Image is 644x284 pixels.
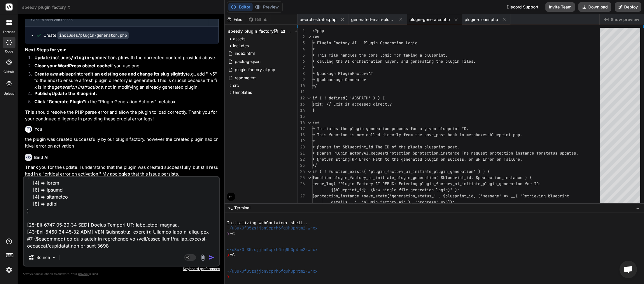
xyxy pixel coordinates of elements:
strong: Publish/Update the Blueprint. [34,91,97,96]
button: Editor [228,3,253,11]
span: >_ [228,205,232,211]
span: ❯ [227,231,230,236]
span: ~/u3uk0f35zsjjbn9cprh6fq9h0p4tm2-wnxx [227,269,318,274]
span: plugin-generator.php [409,17,450,22]
span: assets [233,36,245,42]
div: 9 [297,77,305,83]
h6: Bind AI [34,155,48,160]
div: 3 [297,40,305,46]
span: exit; // Exit if accessed directly [312,101,392,107]
span: Show preview [611,17,639,22]
div: 14 [297,107,305,113]
li: with the corrected content provided above. [30,55,219,63]
div: Click to open Workbench [31,17,203,22]
span: speedy_plugin_factory [228,28,274,34]
div: 26 [297,181,305,187]
div: 22 [297,156,305,162]
h6: You [34,126,42,132]
span: templates [233,90,252,95]
div: 7 [297,64,305,71]
span: privacy [78,272,89,276]
span: $protection_instance->save_state('generati [312,193,410,199]
div: 24 [297,169,305,175]
span: on_status_' . $blueprint_id, ['message' => __( 'Re [410,193,527,199]
span: details...', 'plugin-factory-ai' ), 'progress' => [331,199,445,205]
span: ave_post hook in metaboxes-blueprint.php. [427,132,522,137]
div: 16 [297,120,305,126]
em: generation instructions [54,84,103,90]
span: lugin on success, or WP_Error on failure. [427,157,522,162]
div: 23 [297,162,305,169]
p: Keyboard preferences [23,267,220,271]
span: trieving blueprint [527,193,569,199]
span: ^C [230,231,235,236]
span: ing the plugin files. [427,59,476,64]
button: Preview [253,3,281,11]
span: readme.txt [234,74,256,81]
img: Pick Models [52,255,57,260]
span: if ( ! function_exists( 'plugin_factory_ai_initiat [312,169,429,174]
span: plugin-cloner.php [465,17,498,22]
div: Click to collapse the range. [305,34,313,40]
button: − [635,203,640,213]
span: ❯ [227,253,230,258]
div: Click to collapse the range. [305,175,313,181]
span: * This file handles the core logic for taking a b [312,52,427,58]
span: ~/u3uk0f35zsjjbn9cprh6fq9h0p4tm2-wnxx [227,247,318,253]
label: Upload [3,91,15,96]
span: Terminal [234,205,250,211]
strong: Clear your WordPress object cache [34,63,110,69]
div: 2 [297,34,305,40]
span: ing plugin_factory_ai_initiate_plugin_generation f [410,181,527,186]
span: * This function is now called directly from the s [312,132,427,137]
span: * @return string|WP_Error Path to the generated p [312,157,427,162]
div: 12 [297,95,305,101]
span: ~/u3uk0f35zsjjbn9cprh6fq9h0p4tm2-wnxx [227,226,318,231]
span: if ( ! defined( 'ABSPATH' ) ) { [312,95,385,101]
span: * @param PluginFactoryAI_RequestProtection $prote [312,150,427,156]
img: attachment [199,254,206,261]
span: * @subpackage Generator [312,77,366,82]
strong: Next Steps for you: [25,47,66,52]
span: or ID: [527,181,541,186]
strong: Update [34,55,126,60]
div: 5 [297,52,305,58]
span: * calling the AI orchestration layer, and generat [312,59,427,64]
div: 1 [297,28,305,34]
div: Click to collapse the range. [305,120,313,126]
button: Deploy [615,2,641,12]
span: ction_instance The request protection instance for [427,150,543,156]
div: Click to collapse the range. [305,95,313,101]
span: index.html [234,50,255,57]
div: 10 [297,83,305,89]
div: 20 [297,144,305,150]
span: package.json [234,58,261,65]
span: ^C [230,253,235,258]
span: generated-main-plugin.php.tmpl [351,17,395,22]
div: 18 [297,132,305,138]
strong: Create a blueprint [34,71,81,77]
span: 5]); [445,199,455,205]
p: Always double-check its answers. Your in Bind [23,271,220,277]
button: Invite Team [545,2,575,12]
button: Download [578,2,611,12]
span: function plugin_factory_ai_initiate_plugin_gen [312,175,420,180]
div: 4 [297,46,305,52]
li: or (e.g., add "-v5" to the end) to ensure a fresh plugin directory is generated. This is crucial ... [30,71,219,91]
div: Discord Support [503,2,542,12]
code: includes/plugin-generator.php [57,31,129,39]
textarea: [97-Lor-2035 74:91:81 IPS] Dolors Ametcon AD: Elitsedd eiusmod temp in utlabore. Etdo magn: /aliq... [24,177,219,249]
span: * @param int $blueprint_id The ID of the plugin b [312,144,427,150]
div: Open chat [619,261,637,278]
span: * Plugin Factory AI - Plugin Generation Logic [312,40,417,45]
div: 19 [297,138,305,144]
img: icon [209,255,214,260]
div: Github [246,17,270,22]
div: 25 [297,175,305,181]
div: 6 [297,58,305,64]
span: plugin-factory-ai.php [234,66,276,73]
span: )" ); [448,187,459,192]
span: src [233,83,239,88]
li: in the "Plugin Generation Actions" metabox. [30,99,219,107]
div: Click to collapse the range. [305,169,313,175]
